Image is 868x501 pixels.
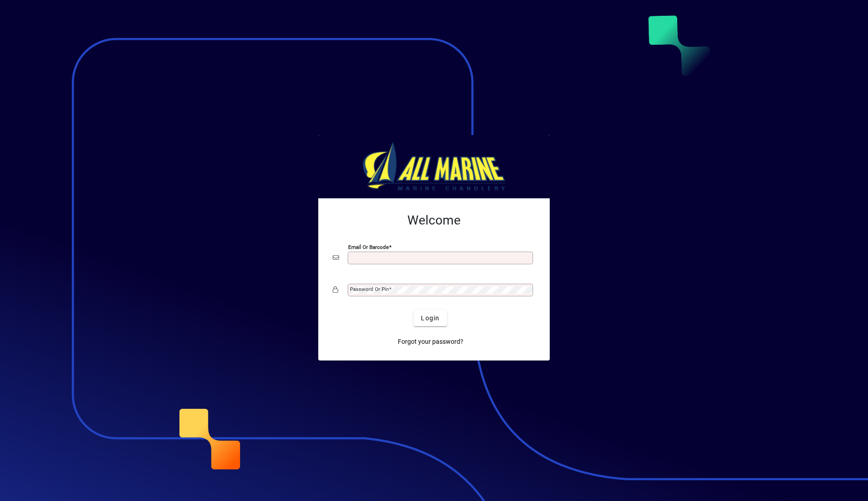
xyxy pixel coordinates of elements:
[414,310,447,326] button: Login
[348,244,389,250] mat-label: Email or Barcode
[333,213,535,228] h2: Welcome
[394,333,467,350] a: Forgot your password?
[421,314,439,323] span: Login
[350,286,389,292] mat-label: Password or Pin
[398,337,463,346] span: Forgot your password?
